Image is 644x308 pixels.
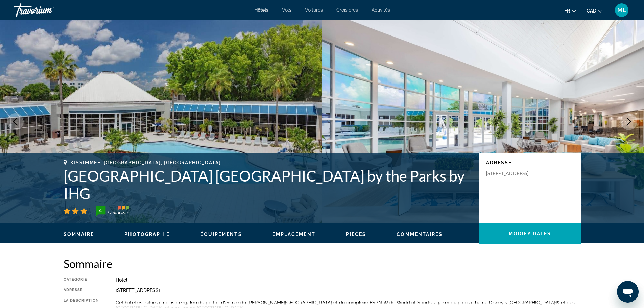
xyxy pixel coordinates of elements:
[282,7,291,13] a: Vols
[336,7,358,13] a: Croisières
[116,288,581,293] div: [STREET_ADDRESS]
[509,231,551,236] span: Modify Dates
[124,231,170,237] button: Photographie
[64,231,94,237] button: Sommaire
[200,231,242,237] button: Équipements
[64,257,581,270] h2: Sommaire
[64,288,99,293] div: Adresse
[64,232,94,237] span: Sommaire
[116,277,581,283] div: Hotel
[620,113,637,130] button: Next image
[617,7,626,14] span: ML
[70,160,221,165] span: Kissimmee, [GEOGRAPHIC_DATA], [GEOGRAPHIC_DATA]
[397,231,443,237] button: Commentaires
[564,8,570,14] span: fr
[124,232,170,237] span: Photographie
[564,6,576,16] button: Change language
[486,160,574,165] p: Adresse
[397,232,443,237] span: Commentaires
[479,223,581,244] button: Modify Dates
[346,232,366,237] span: Pièces
[346,231,366,237] button: Pièces
[613,3,630,17] button: User Menu
[587,8,596,14] span: CAD
[96,206,129,216] img: TrustYou guest rating badge
[617,281,639,303] iframe: Bouton de lancement de la fenêtre de messagerie
[254,7,268,13] a: Hôtels
[587,6,603,16] button: Change currency
[64,277,99,283] div: Catégorie
[372,7,390,13] a: Activités
[7,113,24,130] button: Previous image
[486,170,540,176] p: [STREET_ADDRESS]
[305,7,323,13] a: Voitures
[272,232,315,237] span: Emplacement
[94,206,107,214] div: 4
[64,167,473,202] h1: [GEOGRAPHIC_DATA] [GEOGRAPHIC_DATA] by the Parks by IHG
[14,1,81,19] a: Travorium
[200,232,242,237] span: Équipements
[272,231,315,237] button: Emplacement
